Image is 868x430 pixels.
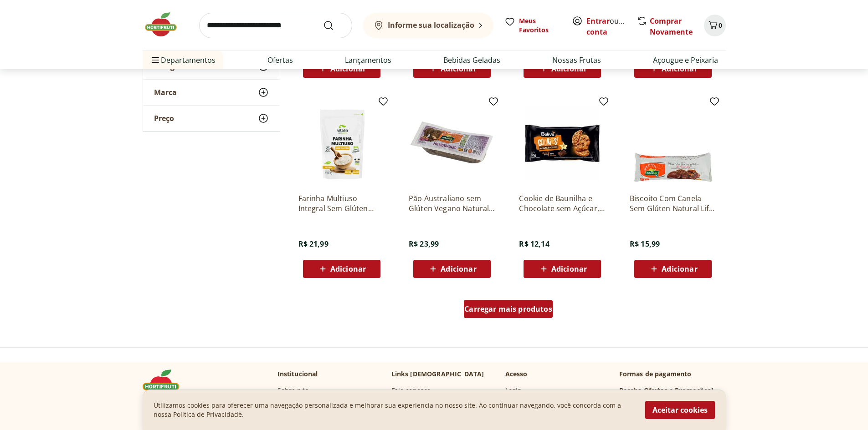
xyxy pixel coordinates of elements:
button: Aceitar cookies [645,401,715,419]
a: Criar conta [586,16,637,37]
a: Lançamentos [345,55,391,66]
span: Preço [154,114,174,123]
a: Login [505,386,522,395]
img: Cookie de Baunilha e Chocolate sem Açúcar, Glúten e Lactose Belive 67g [519,100,606,186]
a: Entrar [586,16,610,26]
a: Bebidas Geladas [443,55,500,66]
span: Meus Favoritos [519,16,561,35]
span: Adicionar [662,265,697,273]
span: Adicionar [551,65,587,72]
button: Preço [143,106,280,131]
p: Formas de pagamento [619,369,726,379]
span: Carregar mais produtos [464,305,552,313]
a: Comprar Novamente [650,16,693,37]
span: Adicionar [330,65,366,72]
b: Informe sua localização [388,20,474,30]
img: Hortifruti [143,369,188,397]
span: Adicionar [662,65,697,72]
button: Submit Search [323,20,345,31]
button: Marca [143,80,280,105]
a: Fale conosco [391,386,431,395]
button: Adicionar [303,260,380,278]
button: Adicionar [634,260,712,278]
img: Pão Australiano sem Glúten Vegano Natural Life 220g [409,100,495,186]
button: Adicionar [524,260,601,278]
a: Farinha Multiuso Integral Sem Glúten Vitalin 500g [298,193,385,213]
span: R$ 23,99 [409,239,439,249]
span: Marca [154,88,177,97]
span: R$ 12,14 [519,239,549,249]
img: Farinha Multiuso Integral Sem Glúten Vitalin 500g [298,100,385,186]
button: Menu [150,49,161,71]
p: Acesso [505,369,528,379]
a: Nossas Frutas [552,55,601,66]
span: 0 [719,21,722,30]
a: Carregar mais produtos [464,300,553,322]
span: Adicionar [441,65,476,72]
span: Adicionar [551,265,587,273]
a: Ofertas [267,55,293,66]
a: Biscoito Com Canela Sem Glúten Natural Life 140G [630,193,716,213]
a: Sobre nós [277,386,308,395]
img: Hortifruti [143,11,188,38]
a: Pão Australiano sem Glúten Vegano Natural Life 220g [409,193,495,213]
span: ou [586,15,627,37]
a: Cookie de Baunilha e Chocolate sem Açúcar, Glúten e Lactose Belive 67g [519,193,606,213]
img: Biscoito Com Canela Sem Glúten Natural Life 140G [630,100,716,186]
span: Adicionar [330,265,366,273]
span: R$ 15,99 [630,239,660,249]
p: Utilizamos cookies para oferecer uma navegação personalizada e melhorar sua experiencia no nosso ... [154,401,634,419]
span: Departamentos [150,49,216,71]
button: Carrinho [704,15,726,36]
button: Adicionar [413,260,491,278]
input: search [199,13,352,38]
button: Informe sua localização [363,13,493,38]
p: Institucional [277,369,318,379]
h3: Receba Ofertas e Promoções! [619,386,713,395]
span: R$ 21,99 [298,239,329,249]
a: Açougue e Peixaria [653,55,718,66]
p: Links [DEMOGRAPHIC_DATA] [391,369,484,379]
span: Adicionar [441,265,476,273]
a: Meus Favoritos [504,16,561,35]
